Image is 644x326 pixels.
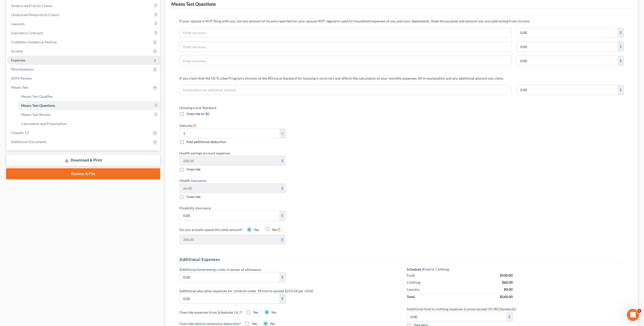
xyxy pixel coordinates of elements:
h5: Additional Expenses [179,256,624,263]
label: Vehicles [179,122,196,128]
input: 0.00 [180,211,279,220]
div: $ [618,56,624,66]
label: Do you actually spend this total amount? [179,227,243,232]
input: Enter purpose... [180,42,511,51]
input: 0.00 [517,42,618,51]
span: Override to $0 [186,112,209,116]
span: Means Test [11,85,28,89]
label: Additional home energy costs in excess of allowance [177,267,399,272]
div: $60.00 [502,280,513,285]
div: $ [279,211,285,220]
span: Yes [253,310,258,314]
input: 0.00 [517,56,618,66]
span: Codebtors Insiders & Notices [11,40,57,44]
a: Lawsuits [7,19,160,28]
div: Means Test Questions [171,1,216,7]
div: $ [618,42,624,51]
a: Download & Print [6,154,160,166]
input: 0.00 [517,28,618,38]
span: Calculation and Presumption [21,121,67,126]
a: Means Test Review [17,110,160,119]
a: Review & File [6,168,160,179]
div: $ [618,28,624,38]
span: Yes [252,321,257,326]
p: If your spouse is NOT filing with you, list any amount of income reported for your spouse NOT reg... [179,19,624,24]
div: $ [279,294,285,303]
a: Executory Contracts [7,28,160,38]
div: Clothing [407,280,420,285]
div: Food [407,273,415,278]
span: Override [186,167,200,171]
span: Unsecured Nonpriority Claims [11,13,59,17]
a: Unsecured Priority Claims [7,1,160,10]
iframe: Intercom live chat [627,309,639,321]
span: 1 [637,309,641,313]
span: Means Test Review [21,112,51,117]
label: Additional food & clothing expenses (cannot exceed 5% IRS Standards) [404,306,627,312]
span: Miscellaneous [11,67,33,71]
input: 0.00 [180,183,279,193]
input: 0.00 [180,272,279,282]
div: $560.00 [500,294,513,299]
input: 0.00 [517,85,618,95]
a: Means Test Questions [17,101,160,110]
label: Housing Local Standard [177,105,399,110]
span: No [270,321,275,326]
div: Laundry [407,287,420,292]
label: Health savings account expenses [177,150,399,156]
div: Total [407,294,415,299]
div: $ [279,183,285,193]
span: Chapter 13 [11,131,29,135]
span: Yes [254,227,259,232]
input: Enter purpose... [180,28,511,38]
a: Unsecured Nonpriority Claims [7,10,160,19]
div: $500.00 [500,273,513,278]
input: 0.00 [407,312,507,321]
span: Expenses [11,58,25,62]
span: Means Test Questions [21,103,55,108]
span: No [272,227,277,232]
span: Means Test Qualifier [21,94,53,99]
span: Unsecured Priority Claims [11,4,53,8]
input: Explanation for addtional amount... [180,85,511,95]
div: $ [506,312,512,321]
span: Override [186,194,200,199]
div: $ [279,156,285,166]
p: If you claim that the US Trustee Program's division of the IRS Local Standard for housing is inco... [179,76,624,81]
input: Enter purpose... [180,56,511,66]
div: $ [618,85,624,95]
a: SOFA Review [7,74,160,83]
div: $ [279,272,285,282]
span: SOFA Review [11,76,32,80]
div: Food & Clothing [407,267,513,272]
div: $0.00 [504,287,513,292]
span: No [271,310,276,314]
label: Override expenses from Schedules I & J? [179,310,242,315]
span: Additional Documents [11,140,47,144]
input: 0.00 [180,294,279,303]
span: Add additional deduction [186,140,226,144]
input: 0.00 [180,156,279,166]
label: Additional education expenses for children under 18 (not to exceed $214.58 per child) [177,288,399,294]
label: Disability insurance [177,205,399,211]
span: Executory Contracts [11,31,43,35]
span: Income [11,49,23,53]
a: Calculation and Presumption [17,119,160,128]
div: $ [279,235,285,244]
span: Lawsuits [11,22,25,26]
label: Health insurance [177,178,399,183]
input: 0.00 [180,235,279,244]
a: Means Test Qualifier [17,92,160,101]
strong: Schedule J [407,267,423,271]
